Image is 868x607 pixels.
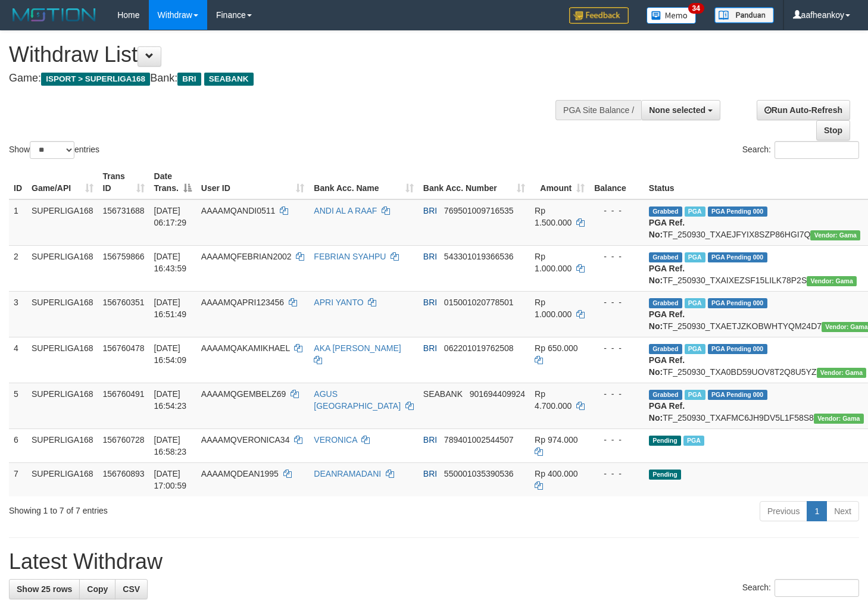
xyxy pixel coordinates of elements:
span: CSV [123,584,140,594]
h1: Latest Withdraw [9,550,859,574]
span: PGA Pending [708,344,767,354]
th: Bank Acc. Name: activate to sort column ascending [309,165,419,199]
span: Copy 901694409924 to clipboard [470,389,525,399]
span: [DATE] 16:51:49 [154,298,187,319]
span: Copy 769501009716535 to clipboard [444,206,514,215]
div: Showing 1 to 7 of 7 entries [9,500,353,517]
span: BRI [423,206,437,215]
span: 156760478 [103,343,145,353]
span: Vendor URL: https://trx31.1velocity.biz [817,368,867,378]
span: 156759866 [103,252,145,261]
a: 1 [807,501,827,521]
span: Rp 650.000 [535,343,577,353]
div: - - - [594,251,639,262]
span: 34 [688,3,704,14]
span: 156760351 [103,298,145,307]
span: Vendor URL: https://trx31.1velocity.biz [814,414,864,424]
span: AAAAMQVERONICA34 [201,435,290,445]
a: VERONICA [314,435,357,445]
td: 7 [9,462,27,496]
a: Next [826,501,859,521]
span: [DATE] 16:54:23 [154,389,187,411]
td: SUPERLIGA168 [27,245,98,291]
td: 5 [9,383,27,428]
div: - - - [594,342,639,354]
span: Copy 015001020778501 to clipboard [444,298,514,307]
span: Grabbed [649,298,682,308]
b: PGA Ref. No: [649,218,685,239]
a: AGUS [GEOGRAPHIC_DATA] [314,389,401,411]
div: - - - [594,205,639,217]
b: PGA Ref. No: [649,264,685,285]
th: Game/API: activate to sort column ascending [27,165,98,199]
a: FEBRIAN SYAHPU [314,252,386,261]
span: PGA Pending [708,206,767,217]
h4: Game: Bank: [9,73,567,85]
a: AKA [PERSON_NAME] [314,343,401,353]
div: - - - [594,468,639,480]
span: BRI [423,298,437,307]
span: [DATE] 16:54:09 [154,343,187,365]
span: AAAAMQGEMBELZ69 [201,389,286,399]
a: Run Auto-Refresh [757,100,850,120]
h1: Withdraw List [9,43,567,67]
span: Show 25 rows [17,584,72,594]
span: 156731688 [103,206,145,215]
span: [DATE] 16:58:23 [154,435,187,456]
span: Rp 4.700.000 [535,389,572,411]
a: Stop [816,120,850,140]
span: Marked by aafheankoy [685,390,705,400]
span: 156760491 [103,389,145,399]
span: 156760728 [103,435,145,445]
span: AAAAMQAPRI123456 [201,298,284,307]
span: Rp 974.000 [535,435,577,445]
span: BRI [423,252,437,261]
img: panduan.png [714,7,774,23]
span: Marked by aafheankoy [685,298,705,308]
span: Vendor URL: https://trx31.1velocity.biz [807,276,857,286]
span: AAAAMQANDI0511 [201,206,276,215]
span: AAAAMQDEAN1995 [201,469,279,478]
span: BRI [177,73,201,86]
span: Grabbed [649,206,682,217]
a: ANDI AL A RAAF [314,206,377,215]
div: - - - [594,434,639,446]
span: None selected [649,105,705,115]
span: 156760893 [103,469,145,478]
span: Copy 550001035390536 to clipboard [444,469,514,478]
span: BRI [423,435,437,445]
img: Feedback.jpg [569,7,629,24]
th: ID [9,165,27,199]
span: [DATE] 16:43:59 [154,252,187,273]
a: DEANRAMADANI [314,469,381,478]
span: ISPORT > SUPERLIGA168 [41,73,150,86]
label: Search: [742,579,859,597]
td: SUPERLIGA168 [27,199,98,246]
span: Pending [649,436,681,446]
span: Rp 1.000.000 [535,298,572,319]
span: BRI [423,469,437,478]
input: Search: [775,579,859,597]
button: None selected [641,100,720,120]
span: AAAAMQAKAMIKHAEL [201,343,290,353]
td: 6 [9,428,27,462]
span: Pending [649,470,681,480]
span: PGA Pending [708,252,767,262]
span: Grabbed [649,390,682,400]
span: [DATE] 06:17:29 [154,206,187,227]
b: PGA Ref. No: [649,309,685,331]
th: Trans ID: activate to sort column ascending [98,165,149,199]
td: 4 [9,337,27,383]
label: Show entries [9,141,99,159]
td: SUPERLIGA168 [27,462,98,496]
td: SUPERLIGA168 [27,291,98,337]
span: AAAAMQFEBRIAN2002 [201,252,292,261]
img: MOTION_logo.png [9,6,99,24]
td: 2 [9,245,27,291]
div: - - - [594,388,639,400]
a: Copy [79,579,115,599]
span: Grabbed [649,344,682,354]
th: Balance [589,165,644,199]
span: SEABANK [423,389,463,399]
a: CSV [115,579,148,599]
